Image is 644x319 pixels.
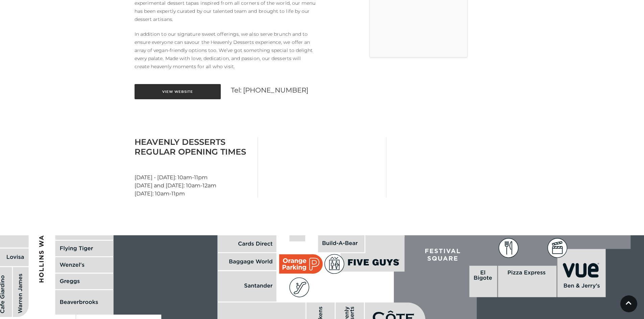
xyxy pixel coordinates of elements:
a: Tel: [PHONE_NUMBER] [231,86,309,94]
p: In addition to our signature sweet offerings, we also serve brunch and to ensure everyone can sav... [135,30,317,71]
h3: Heavenly Desserts Regular Opening Times [135,137,253,157]
a: View Website [135,84,221,99]
div: [DATE] - [DATE]: 10am-11pm [DATE] and [DATE]: 10am-12am [DATE]: 10am-11pm [129,137,258,198]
